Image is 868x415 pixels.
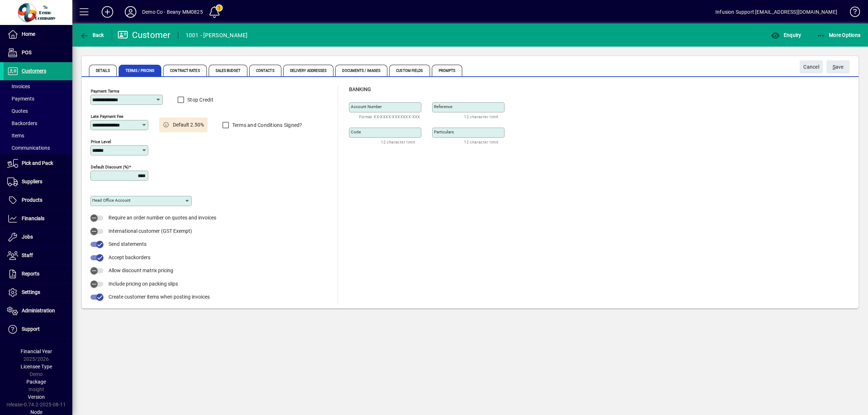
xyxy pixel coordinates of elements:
mat-label: Price Level [91,139,111,144]
a: Settings [4,283,72,301]
span: Financials [22,215,44,221]
span: Payments [7,96,34,102]
span: More Options [817,32,861,38]
button: Save [826,60,850,73]
mat-hint: 12 character limit [464,112,498,121]
a: Support [4,320,72,338]
a: POS [4,44,72,62]
button: Cancel [800,60,823,73]
span: Package [26,379,46,385]
span: Enquiry [771,32,801,38]
a: Reports [4,265,72,283]
span: Contract Rates [163,65,207,76]
mat-label: Late Payment Fee [91,114,123,119]
a: Items [4,129,72,142]
label: Stop Credit [186,96,213,103]
span: Staff [22,252,33,258]
button: Enquiry [769,29,803,42]
span: Include pricing on packing slips [109,281,178,287]
span: Node [30,409,42,415]
span: Products [22,197,42,203]
mat-label: Reference [434,104,452,109]
span: Contacts [249,65,281,76]
span: Require an order number on quotes and invoices [109,215,216,221]
span: Documents / Images [335,65,387,76]
app-page-header-button: Back [72,29,112,42]
span: Terms / Pricing [119,65,162,76]
div: Infusion Support [EMAIL_ADDRESS][DOMAIN_NAME] [715,6,837,18]
a: Backorders [4,117,72,129]
mat-hint: Format XX-XXXX-XXXXXXX-XXX [359,112,420,121]
mat-label: Head Office Account [92,198,131,203]
span: Suppliers [22,179,42,184]
span: Accept backorders [109,254,150,260]
button: Back [78,29,106,42]
a: Quotes [4,105,72,117]
span: Cancel [803,61,819,73]
a: Home [4,25,72,43]
button: Add [96,5,119,18]
span: Settings [22,289,40,295]
span: Customers [22,68,46,74]
span: Licensee Type [21,364,52,369]
span: Invoices [7,84,30,89]
span: International customer (GST Exempt) [109,228,192,234]
mat-label: Particulars [434,129,454,134]
span: Details [89,65,117,76]
mat-label: Payment Terms [91,89,119,94]
span: S [833,64,835,70]
span: ave [833,61,844,73]
a: Invoices [4,80,72,93]
span: Items [7,133,24,138]
span: Home [22,31,35,37]
span: Send statements [109,241,146,247]
span: Custom Fields [389,65,430,76]
span: POS [22,50,31,55]
span: Backorders [7,120,37,126]
span: Back [80,32,104,38]
span: Quotes [7,108,28,114]
span: Banking [349,86,371,92]
span: Sales Budget [209,65,247,76]
mat-hint: 12 character limit [464,138,498,146]
div: 1001 - [PERSON_NAME] [186,30,248,41]
span: Delivery Addresses [283,65,334,76]
a: Knowledge Base [844,1,859,25]
span: Prompts [432,65,463,76]
span: Create customer items when posting invoices [109,294,210,300]
span: Default 2.50% [173,121,204,129]
span: Communications [7,145,50,151]
a: Financials [4,210,72,228]
a: Pick and Pack [4,154,72,172]
mat-label: Code [351,129,361,134]
button: More Options [815,29,863,42]
a: Payments [4,93,72,105]
button: Profile [119,5,142,18]
span: Administration [22,308,55,313]
span: Support [22,326,40,332]
a: Jobs [4,228,72,246]
span: Jobs [22,234,33,240]
div: Customer [118,29,171,41]
mat-label: Account number [351,104,382,109]
div: Demo Co - Beany MM0825 [142,6,203,18]
span: Allow discount matrix pricing [109,268,173,273]
label: Terms and Conditions Signed? [231,121,302,129]
span: Pick and Pack [22,160,53,166]
a: Products [4,191,72,209]
mat-hint: 12 character limit [381,138,415,146]
a: Staff [4,247,72,265]
a: Administration [4,302,72,320]
span: Financial Year [21,348,52,354]
span: Reports [22,271,39,277]
mat-label: Default Discount (%) [91,164,129,170]
a: Communications [4,142,72,154]
a: Suppliers [4,173,72,191]
span: Version [28,394,45,400]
